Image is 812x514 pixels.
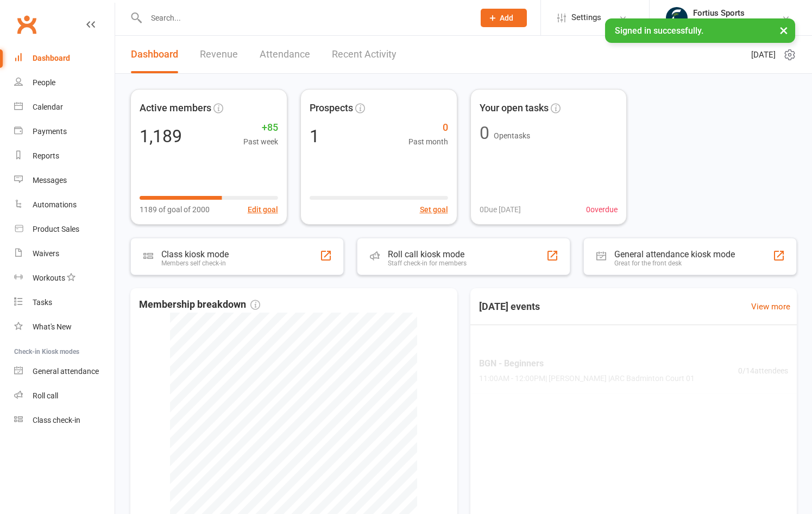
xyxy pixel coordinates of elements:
div: People [33,78,55,87]
span: Open tasks [494,131,530,140]
span: 1189 of goal of 2000 [140,204,210,215]
div: Fortius Sports [693,8,766,18]
img: thumb_image1743802567.png [666,7,688,29]
a: Clubworx [13,11,40,38]
a: Roll call [14,384,115,408]
span: Past week [243,136,278,148]
button: Edit goal [248,204,278,215]
a: View more [751,300,790,313]
a: Class kiosk mode [14,408,115,433]
div: Product Sales [33,225,79,233]
a: What's New [14,315,115,339]
a: Tasks [14,290,115,315]
div: Roll call kiosk mode [388,249,467,259]
a: Recent Activity [332,36,396,73]
div: General attendance kiosk mode [614,249,735,259]
div: Payments [33,127,67,136]
span: 0 [408,120,448,136]
a: Dashboard [131,36,178,73]
span: HPT - High Performance Training [479,453,695,467]
a: Automations [14,193,115,217]
span: BGN - Beginners [479,357,695,371]
a: General attendance kiosk mode [14,359,115,384]
span: 11:00AM - 12:00PM | [PERSON_NAME] | ARC Badminton Court 05 [479,469,695,481]
span: 0 overdue [586,204,618,215]
span: Membership breakdown [139,297,260,313]
a: People [14,71,115,95]
a: Workouts [14,266,115,290]
div: Roll call [33,391,58,400]
span: 11:00AM - 12:00PM | [PERSON_NAME] | ARC Badminton Court 01 [479,373,695,385]
div: Great for the front desk [614,259,735,267]
div: Staff check-in for members [388,259,467,267]
a: Dashboard [14,46,115,71]
div: Class check-in [33,416,80,424]
span: Your open tasks [480,100,549,116]
input: Search... [143,10,467,26]
div: 0 [480,124,489,142]
span: Settings [571,5,601,30]
span: 7 / 14 attendees [738,461,788,473]
span: 0 Due [DATE] [480,204,521,215]
h3: [DATE] events [470,297,549,316]
div: Class kiosk mode [161,249,229,259]
a: Messages [14,168,115,193]
a: Attendance [260,36,310,73]
span: Add [500,14,513,22]
div: What's New [33,322,72,331]
div: Messages [33,176,67,185]
div: Members self check-in [161,259,229,267]
a: Calendar [14,95,115,119]
div: Dashboard [33,54,70,62]
span: Past month [408,136,448,148]
span: 11:00AM - 12:00PM | Heymard Humblers | ARC Badminton Court 04 [479,423,702,435]
div: [GEOGRAPHIC_DATA] [693,18,766,28]
a: Reports [14,144,115,168]
a: Waivers [14,242,115,266]
span: Prospects [310,100,353,116]
span: +85 [243,120,278,136]
button: Set goal [420,204,448,215]
span: Signed in successfully. [615,26,703,36]
div: Waivers [33,249,59,258]
button: Add [481,9,527,27]
div: Workouts [33,274,65,282]
span: 6 / 14 attendees [738,415,788,427]
button: × [774,18,794,42]
a: Payments [14,119,115,144]
a: Revenue [200,36,238,73]
span: [DATE] [751,48,776,61]
span: HPT - High Performance Training [479,407,702,421]
div: Reports [33,151,59,160]
a: Product Sales [14,217,115,242]
div: Calendar [33,103,63,111]
span: Active members [140,100,211,116]
span: 0 / 14 attendees [738,365,788,377]
div: Tasks [33,298,52,307]
div: 1,189 [140,128,182,145]
span: HPT - High Performance Training [479,499,697,513]
div: General attendance [33,367,99,376]
div: Automations [33,200,77,209]
div: 1 [310,128,319,145]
